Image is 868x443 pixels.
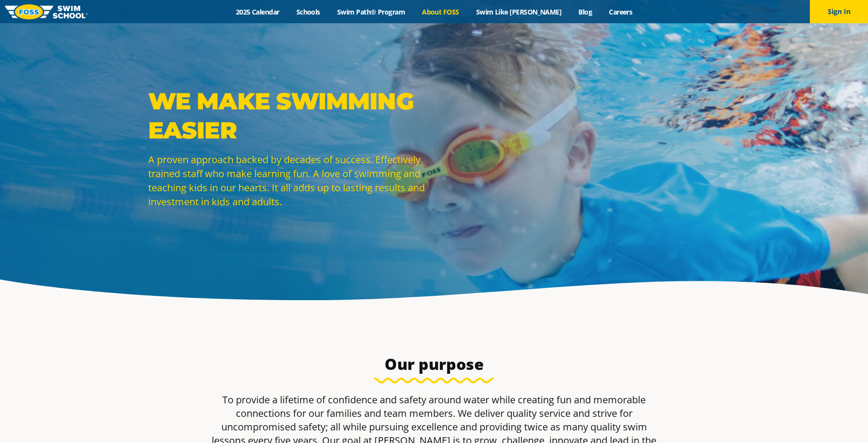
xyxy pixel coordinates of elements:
a: About FOSS [414,7,468,16]
a: Blog [570,7,601,16]
a: 2025 Calendar [227,7,288,16]
p: A proven approach backed by decades of success. Effectively trained staff who make learning fun. ... [148,153,429,209]
a: Swim Like [PERSON_NAME] [467,7,570,16]
a: Careers [601,7,641,16]
img: FOSS Swim School Logo [5,4,88,19]
a: Swim Path® Program [328,7,413,16]
a: Schools [288,7,328,16]
p: WE MAKE SWIMMING EASIER [148,87,429,145]
h3: Our purpose [205,354,663,374]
